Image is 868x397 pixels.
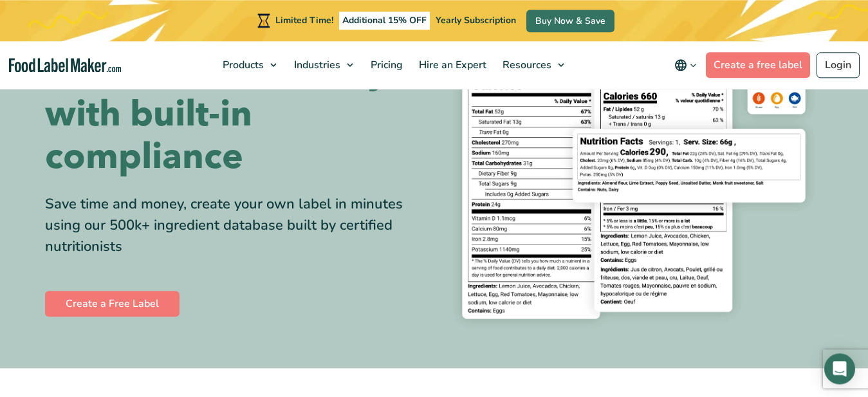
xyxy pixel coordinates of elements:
span: Additional 15% OFF [339,12,430,30]
a: Industries [286,41,360,89]
span: Products [219,58,265,72]
span: Resources [499,58,553,72]
span: Industries [290,58,342,72]
span: Pricing [367,58,404,72]
div: Save time and money, create your own label in minutes using our 500k+ ingredient database built b... [45,194,425,257]
a: Resources [495,41,571,89]
span: Hire an Expert [415,58,488,72]
a: Pricing [363,41,408,89]
span: Yearly Subscription [436,14,516,26]
a: Login [817,52,860,78]
a: Products [215,41,283,89]
a: Hire an Expert [411,41,492,89]
a: Create a free label [706,52,810,78]
a: Create a Free Label [45,291,180,317]
span: Limited Time! [275,14,333,26]
div: Open Intercom Messenger [824,353,855,384]
h1: Nutrition label software made easy with built-in compliance [45,8,425,178]
a: Buy Now & Save [526,10,614,32]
